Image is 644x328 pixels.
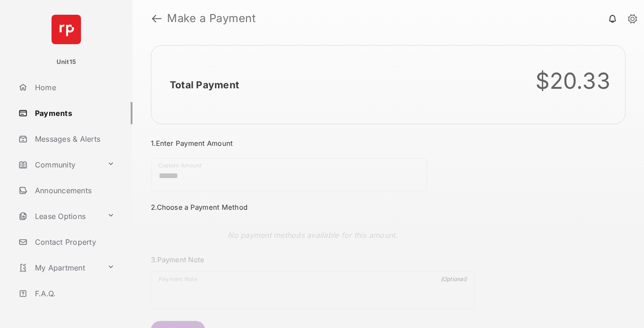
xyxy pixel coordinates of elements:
[15,205,103,227] a: Lease Options
[15,128,132,150] a: Messages & Alerts
[535,68,611,94] div: $20.33
[15,76,132,98] a: Home
[15,257,103,279] a: My Apartment
[15,179,132,201] a: Announcements
[15,231,132,253] a: Contact Property
[57,58,76,67] p: Unit15
[228,230,397,241] p: No payment methods available for this amount.
[151,255,475,264] h3: 3. Payment Note
[151,139,475,148] h3: 1. Enter Payment Amount
[170,79,239,91] h2: Total Payment
[167,13,256,24] strong: Make a Payment
[15,102,132,124] a: Payments
[15,282,132,305] a: F.A.Q.
[52,15,81,44] img: svg+xml;base64,PHN2ZyB4bWxucz0iaHR0cDovL3d3dy53My5vcmcvMjAwMC9zdmciIHdpZHRoPSI2NCIgaGVpZ2h0PSI2NC...
[151,203,475,212] h3: 2. Choose a Payment Method
[15,154,103,176] a: Community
